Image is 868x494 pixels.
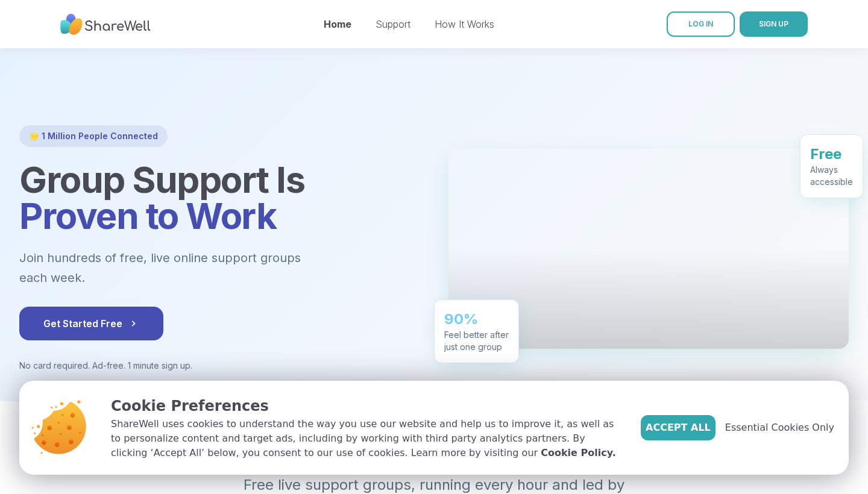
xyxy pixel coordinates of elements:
[810,163,853,187] div: Always accessible
[725,421,834,435] span: Essential Cookies Only
[19,125,168,147] div: 🌟 1 Million People Connected
[444,309,509,328] div: 90%
[435,18,494,30] a: How It Works
[376,18,410,30] a: Support
[541,446,615,460] a: Cookie Policy.
[810,144,853,163] div: Free
[324,18,351,30] a: Home
[759,19,788,28] span: SIGN UP
[43,316,139,331] span: Get Started Free
[19,307,163,340] button: Get Started Free
[646,421,711,435] span: Accept All
[111,417,621,460] p: ShareWell uses cookies to understand the way you use our website and help us to improve it, as we...
[641,415,715,440] button: Accept All
[111,395,621,417] p: Cookie Preferences
[19,360,420,372] p: No card required. Ad-free. 1 minute sign up.
[444,328,509,352] div: Feel better after just one group
[19,194,276,237] span: Proven to Work
[19,248,366,287] p: Join hundreds of free, live online support groups each week.
[740,11,808,37] button: SIGN UP
[19,161,420,234] h1: Group Support Is
[688,19,713,28] span: LOG IN
[667,11,735,37] a: LOG IN
[60,8,151,41] img: ShareWell Nav Logo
